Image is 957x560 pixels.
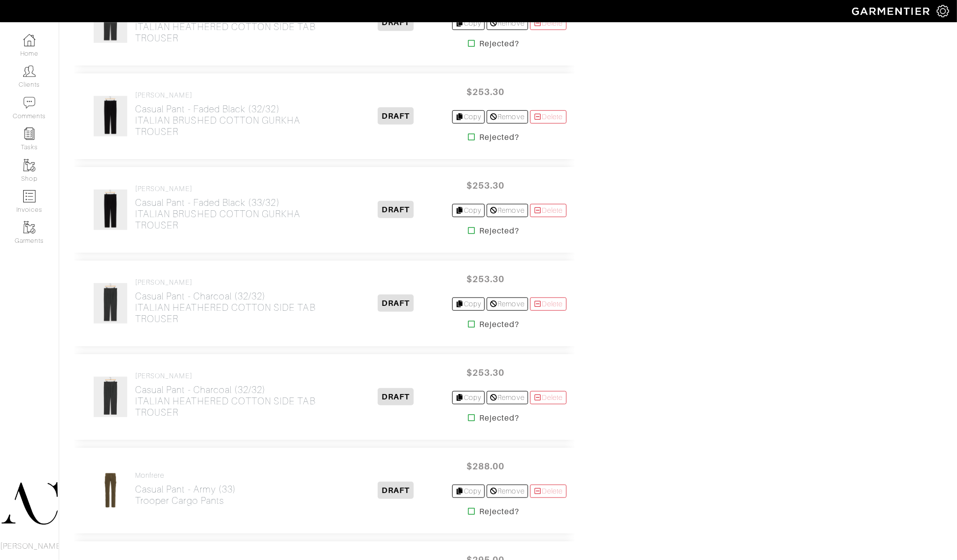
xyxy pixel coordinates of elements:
[937,5,949,17] img: gear-icon-white-bd11855cb880d31180b6d7d6211b90ccbf57a29d726f0c71d8c61bd08dd39cc2.png
[93,376,128,418] img: qS6chgRT6G6cRU47sbTrWgbW
[456,268,515,290] span: $253.30
[23,34,35,46] img: dashboard-icon-dbcd8f5a0b271acd01030246c82b418ddd0df26cd7fceb0bd07c9910d44c42f6.png
[452,485,485,498] a: Copy
[452,204,485,217] a: Copy
[135,103,340,137] h2: Casual Pant - Faded Black (32/32) ITALIAN BRUSHED COTTON GURKHA TROUSER
[23,128,35,140] img: reminder-icon-8004d30b9f0a5d33ae49ab947aed9ed385cf756f9e5892f1edd6e32f2345188e.png
[456,81,515,102] span: $253.30
[135,185,340,193] h4: [PERSON_NAME]
[135,384,340,418] h2: Casual Pant - Charcoal (32/32) ITALIAN HEATHERED COTTON SIDE TAB TROUSER
[93,189,128,231] img: 1zwLhWtVY5VSyhzbx5CkCGhF
[98,470,123,511] img: 5GxnfbZPtqsXctrYW4Nj89fe
[135,372,340,380] h4: [PERSON_NAME]
[378,388,414,405] span: DRAFT
[452,391,485,404] a: Copy
[378,201,414,218] span: DRAFT
[135,278,340,325] a: [PERSON_NAME] Casual Pant - Charcoal (32/32)ITALIAN HEATHERED COTTON SIDE TAB TROUSER
[479,506,519,518] strong: Rejected?
[530,110,567,124] a: Delete
[135,10,340,44] h2: Casual Pant - Charcoal (33/32) ITALIAN HEATHERED COTTON SIDE TAB TROUSER
[23,221,35,233] img: garments-icon-b7da505a4dc4fd61783c78ac3ca0ef83fa9d6f193b1c9dc38574b1d14d53ca28.png
[135,471,236,480] h4: Monfrere
[135,484,236,506] h2: Casual Pant - Army (33) Trooper Cargo Pants
[487,391,528,404] a: Remove
[378,295,414,312] span: DRAFT
[530,297,567,311] a: Delete
[479,132,519,143] strong: Rejected?
[487,297,528,311] a: Remove
[93,2,128,43] img: pyJLof68ArXsPomsBcFBhb7M
[456,456,515,477] span: $288.00
[135,291,340,325] h2: Casual Pant - Charcoal (32/32) ITALIAN HEATHERED COTTON SIDE TAB TROUSER
[479,38,519,50] strong: Rejected?
[530,391,567,404] a: Delete
[487,204,528,217] a: Remove
[452,17,485,30] a: Copy
[135,185,340,231] a: [PERSON_NAME] Casual Pant - Faded Black (33/32)ITALIAN BRUSHED COTTON GURKHA TROUSER
[93,96,128,137] img: GdGHMRXuZ61vHKVVrEEpgq2M
[378,482,414,499] span: DRAFT
[23,159,35,171] img: garments-icon-b7da505a4dc4fd61783c78ac3ca0ef83fa9d6f193b1c9dc38574b1d14d53ca28.png
[23,190,35,202] img: orders-icon-0abe47150d42831381b5fb84f609e132dff9fe21cb692f30cb5eec754e2cba89.png
[135,372,340,418] a: [PERSON_NAME] Casual Pant - Charcoal (32/32)ITALIAN HEATHERED COTTON SIDE TAB TROUSER
[135,91,340,137] a: [PERSON_NAME] Casual Pant - Faded Black (32/32)ITALIAN BRUSHED COTTON GURKHA TROUSER
[487,110,528,124] a: Remove
[487,485,528,498] a: Remove
[135,91,340,99] h4: [PERSON_NAME]
[452,297,485,311] a: Copy
[479,225,519,237] strong: Rejected?
[135,197,340,231] h2: Casual Pant - Faded Black (33/32) ITALIAN BRUSHED COTTON GURKHA TROUSER
[456,362,515,383] span: $253.30
[452,110,485,124] a: Copy
[378,14,414,31] span: DRAFT
[487,17,528,30] a: Remove
[135,471,236,506] a: Monfrere Casual Pant - Army (33)Trooper Cargo Pants
[23,65,35,77] img: clients-icon-6bae9207a08558b7cb47a8932f037763ab4055f8c8b6bfacd5dc20c3e0201464.png
[23,97,35,109] img: comment-icon-a0a6a9ef722e966f86d9cbdc48e553b5cf19dbc54f86b18d962a5391bc8f6eb6.png
[378,107,414,125] span: DRAFT
[135,278,340,287] h4: [PERSON_NAME]
[479,412,519,424] strong: Rejected?
[847,2,937,20] img: garmentier-logo-header-white-b43fb05a5012e4ada735d5af1a66efaba907eab6374d6393d1fbf88cb4ef424d.png
[530,485,567,498] a: Delete
[93,283,128,324] img: tpin3PxVYUimuBjztwExVY6f
[530,204,567,217] a: Delete
[456,175,515,196] span: $253.30
[479,319,519,330] strong: Rejected?
[530,17,567,30] a: Delete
